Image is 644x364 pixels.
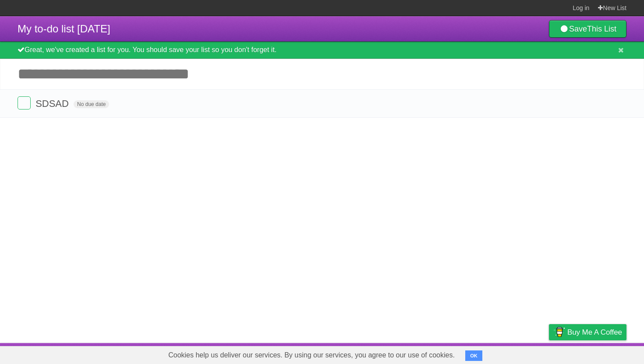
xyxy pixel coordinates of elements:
a: About [432,345,451,362]
a: Terms [508,345,527,362]
a: Privacy [538,345,560,362]
span: Buy me a coffee [567,325,622,340]
a: SaveThis List [549,20,626,38]
span: Cookies help us deliver our services. By using our services, you agree to our use of cookies. [159,346,464,364]
span: My to-do list [DATE] [18,23,110,35]
a: Suggest a feature [571,345,626,362]
img: Buy me a coffee [553,325,565,339]
b: This List [587,25,616,33]
a: Buy me a coffee [549,324,626,340]
span: SDSAD [35,98,71,109]
label: Done [18,96,31,110]
span: No due date [74,100,109,108]
button: OK [465,350,482,361]
a: Developers [461,345,497,362]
